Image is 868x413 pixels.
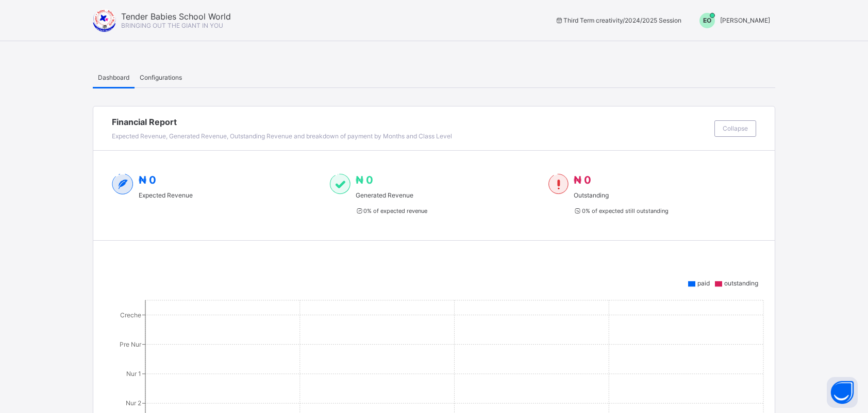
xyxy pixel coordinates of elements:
[356,207,427,214] span: 0 % of expected revenue
[724,279,758,287] span: outstanding
[548,174,569,194] img: outstanding-1.146d663e52f09953f639664a84e30106.svg
[356,174,373,186] span: ₦ 0
[112,174,133,194] img: expected-2.4343d3e9d0c965b919479240f3db56ac.svg
[126,370,141,378] tspan: Nur 1
[356,191,427,199] span: Generated Revenue
[697,279,710,287] span: paid
[139,174,156,186] span: ₦ 0
[126,399,141,407] tspan: Nur 2
[555,16,681,24] span: session/term information
[112,117,709,127] span: Financial Report
[330,174,350,194] img: paid-1.3eb1404cbcb1d3b736510a26bbfa3ccb.svg
[574,174,591,186] span: ₦ 0
[120,311,141,319] tspan: Creche
[98,74,129,81] span: Dashboard
[574,207,668,214] span: 0 % of expected still outstanding
[121,22,223,29] span: BRINGING OUT THE GIANT IN YOU
[703,16,711,24] span: EO
[723,124,748,132] span: Collapse
[120,340,142,348] tspan: Pre Nur
[720,16,770,24] span: [PERSON_NAME]
[827,377,858,408] button: Open asap
[140,74,182,81] span: Configurations
[112,132,452,140] span: Expected Revenue, Generated Revenue, Outstanding Revenue and breakdown of payment by Months and C...
[574,191,668,199] span: Outstanding
[139,191,193,199] span: Expected Revenue
[121,11,231,22] span: Tender Babies School World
